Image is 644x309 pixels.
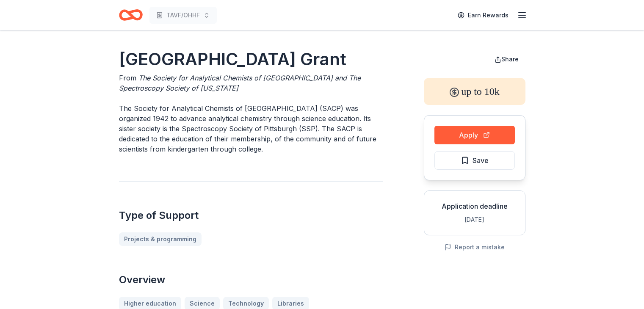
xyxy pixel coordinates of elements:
div: From [119,73,383,93]
div: [DATE] [431,215,518,225]
div: Application deadline [431,201,518,211]
span: Share [501,55,519,63]
button: Report a mistake [445,242,505,252]
span: TAVF/OHHF [166,10,200,20]
a: Projects & programming [119,232,202,246]
h2: Type of Support [119,209,383,222]
button: Save [434,151,515,170]
span: The Society for Analytical Chemists of [GEOGRAPHIC_DATA] and The Spectroscopy Society of [US_STATE] [119,74,361,92]
button: TAVF/OHHF [149,7,217,24]
div: up to 10k [424,78,525,105]
a: Earn Rewards [453,8,514,23]
button: Share [488,51,525,68]
button: Apply [434,126,515,144]
span: Save [473,155,489,166]
a: Home [119,5,143,25]
p: The Society for Analytical Chemists of [GEOGRAPHIC_DATA] (SACP) was organized 1942 to advance ana... [119,103,383,154]
h1: [GEOGRAPHIC_DATA] Grant [119,47,383,71]
h2: Overview [119,273,383,287]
